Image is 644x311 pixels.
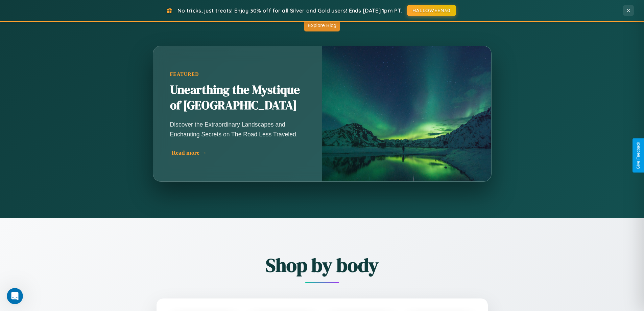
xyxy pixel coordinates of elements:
[170,71,305,77] div: Featured
[170,120,305,139] p: Discover the Extraordinary Landscapes and Enchanting Secrets on The Road Less Traveled.
[7,288,23,304] iframe: Intercom live chat
[407,5,456,16] button: HALLOWEEN30
[170,82,305,113] h2: Unearthing the Mystique of [GEOGRAPHIC_DATA]
[636,142,641,169] div: Give Feedback
[177,7,402,14] span: No tricks, just treats! Enjoy 30% off for all Silver and Gold users! Ends [DATE] 1pm PT.
[119,252,525,278] h2: Shop by body
[304,19,340,31] button: Explore Blog
[172,149,307,156] div: Read more →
